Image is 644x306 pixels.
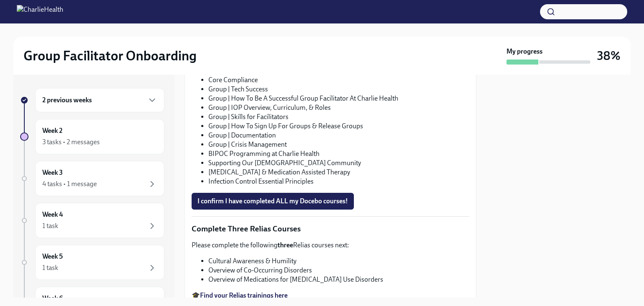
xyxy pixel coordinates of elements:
[208,257,469,266] li: Cultural Awareness & Humility
[200,291,288,299] a: Find your Relias trainings here
[192,193,354,210] button: I confirm I have completed ALL my Docebo courses!
[208,122,469,131] li: Group | How To Sign Up For Groups & Release Groups
[42,210,63,219] h6: Week 4
[20,161,164,196] a: Week 34 tasks • 1 message
[42,168,63,177] h6: Week 3
[197,197,348,205] span: I confirm I have completed ALL my Docebo courses!
[208,75,469,85] li: Core Compliance
[208,266,469,275] li: Overview of Co-Occurring Disorders
[208,85,469,94] li: Group | Tech Success
[597,48,621,63] h3: 38%
[42,252,63,261] h6: Week 5
[35,88,164,112] div: 2 previous weeks
[278,241,293,249] strong: three
[208,112,469,122] li: Group | Skills for Facilitators
[192,223,469,234] p: Complete Three Relias Courses
[20,203,164,238] a: Week 41 task
[208,140,469,149] li: Group | Crisis Management
[208,149,469,158] li: BIPOC Programming at Charlie Health
[20,245,164,280] a: Week 51 task
[42,221,58,231] div: 1 task
[42,137,100,147] div: 3 tasks • 2 messages
[42,263,58,272] div: 1 task
[20,119,164,154] a: Week 23 tasks • 2 messages
[42,126,62,135] h6: Week 2
[208,94,469,103] li: Group | How To Be A Successful Group Facilitator At Charlie Health
[23,47,197,64] h2: Group Facilitator Onboarding
[208,131,469,140] li: Group | Documentation
[17,5,63,18] img: CharlieHealth
[42,96,92,105] h6: 2 previous weeks
[208,158,469,168] li: Supporting Our [DEMOGRAPHIC_DATA] Community
[506,47,543,56] strong: My progress
[208,275,469,284] li: Overview of Medications for [MEDICAL_DATA] Use Disorders
[208,177,469,186] li: Infection Control Essential Principles
[208,103,469,112] li: Group | IOP Overview, Curriculum, & Roles
[208,168,469,177] li: [MEDICAL_DATA] & Medication Assisted Therapy
[192,241,469,250] p: Please complete the following Relias courses next:
[42,179,97,189] div: 4 tasks • 1 message
[42,294,63,303] h6: Week 6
